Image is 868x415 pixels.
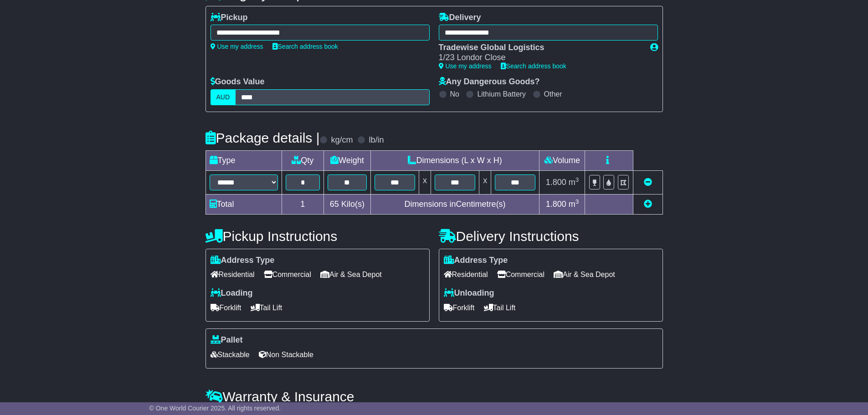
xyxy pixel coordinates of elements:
label: kg/cm [331,135,353,145]
label: Unloading [444,288,494,298]
td: 1 [282,194,324,214]
span: Air & Sea Depot [554,267,615,282]
span: © One World Courier 2025. All rights reserved. [149,405,281,412]
label: Pickup [211,13,248,23]
label: Address Type [444,256,508,266]
sup: 3 [575,176,579,183]
td: Volume [539,150,585,170]
span: Residential [444,267,488,282]
span: Tail Lift [484,301,516,315]
a: Use my address [211,43,263,50]
label: Delivery [439,13,481,23]
a: Search address book [501,62,566,70]
label: lb/in [369,135,384,145]
label: Loading [211,288,253,298]
h4: Package details | [205,130,320,145]
label: Other [544,90,562,98]
a: Add new item [644,200,652,209]
label: Pallet [211,335,243,345]
h4: Warranty & Insurance [205,389,663,404]
label: Goods Value [211,77,265,87]
span: Air & Sea Depot [320,267,382,282]
label: Address Type [211,256,275,266]
h4: Pickup Instructions [205,229,430,244]
span: Commercial [264,267,311,282]
label: Any Dangerous Goods? [439,77,540,87]
span: Forklift [444,301,475,315]
label: No [450,90,459,98]
a: Remove this item [644,178,652,187]
span: 1.800 [546,200,566,209]
td: Total [205,194,282,214]
span: Residential [211,267,255,282]
span: Non Stackable [259,348,313,362]
td: Qty [282,150,324,170]
td: Dimensions in Centimetre(s) [370,194,539,214]
td: Weight [324,150,371,170]
td: Kilo(s) [324,194,371,214]
td: x [479,170,491,194]
label: Lithium Battery [477,90,526,98]
label: AUD [211,89,236,105]
span: 1.800 [546,178,566,187]
a: Search address book [272,43,338,50]
sup: 3 [575,198,579,205]
span: m [569,200,579,209]
span: 65 [330,200,339,209]
span: Stackable [211,348,250,362]
span: m [569,178,579,187]
td: Dimensions (L x W x H) [370,150,539,170]
span: Forklift [211,301,241,315]
td: x [419,170,431,194]
td: Type [205,150,282,170]
a: Use my address [439,62,492,70]
span: Tail Lift [251,301,282,315]
div: Tradewise Global Logistics [439,43,641,53]
div: 1/23 Londor Close [439,53,641,63]
span: Commercial [497,267,544,282]
h4: Delivery Instructions [439,229,663,244]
